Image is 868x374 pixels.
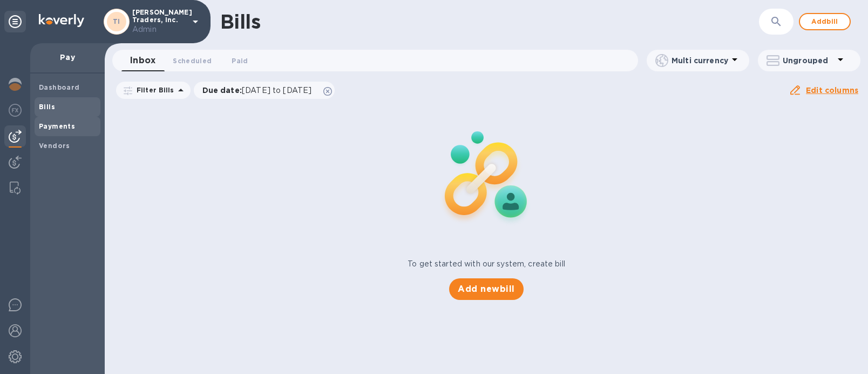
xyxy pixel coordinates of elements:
[173,55,212,66] span: Scheduled
[113,17,120,25] b: TI
[449,278,523,300] button: Add newbill
[39,103,55,111] b: Bills
[132,24,186,35] p: Admin
[39,52,96,63] p: Pay
[9,104,22,117] img: Foreign exchange
[130,53,155,68] span: Inbox
[194,82,335,99] div: Due date:[DATE] to [DATE]
[39,142,70,150] b: Vendors
[672,55,728,66] p: Multi currency
[783,55,834,66] p: Ungrouped
[232,55,248,66] span: Paid
[4,11,26,32] div: Unpin categories
[220,10,260,33] h1: Bills
[806,86,858,95] u: Edit columns
[809,15,841,28] span: Add bill
[39,83,80,91] b: Dashboard
[132,85,174,95] p: Filter Bills
[202,85,317,96] p: Due date :
[39,122,75,130] b: Payments
[132,9,186,35] p: [PERSON_NAME] Traders, Inc.
[242,86,311,95] span: [DATE] to [DATE]
[799,13,851,30] button: Addbill
[408,258,565,270] p: To get started with our system, create bill
[39,14,84,27] img: Logo
[458,283,514,296] span: Add new bill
